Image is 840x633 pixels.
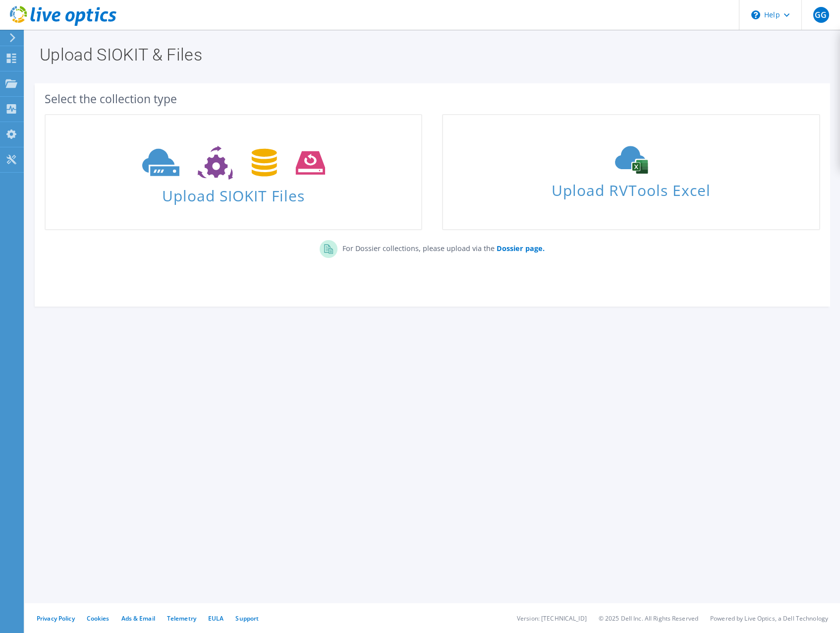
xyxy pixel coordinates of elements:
a: Cookies [87,614,110,623]
li: Version: [TECHNICAL_ID] [517,614,587,623]
a: Support [235,614,259,623]
div: Select the collection type [45,93,820,104]
a: Privacy Policy [37,614,75,623]
p: For Dossier collections, please upload via the [337,240,545,254]
a: EULA [208,614,224,623]
li: Powered by Live Optics, a Dell Technology [710,614,828,623]
b: Dossier page. [497,244,545,253]
a: Dossier page. [495,244,545,253]
a: Upload RVTools Excel [442,114,820,230]
span: Upload SIOKIT Files [46,182,421,203]
span: GG [813,7,829,23]
h1: Upload SIOKIT & Files [40,46,820,63]
svg: \n [751,10,760,19]
li: © 2025 Dell Inc. All Rights Reserved [599,614,698,623]
a: Upload SIOKIT Files [45,114,422,230]
a: Telemetry [167,614,196,623]
span: Upload RVTools Excel [443,177,819,198]
a: Ads & Email [121,614,155,623]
